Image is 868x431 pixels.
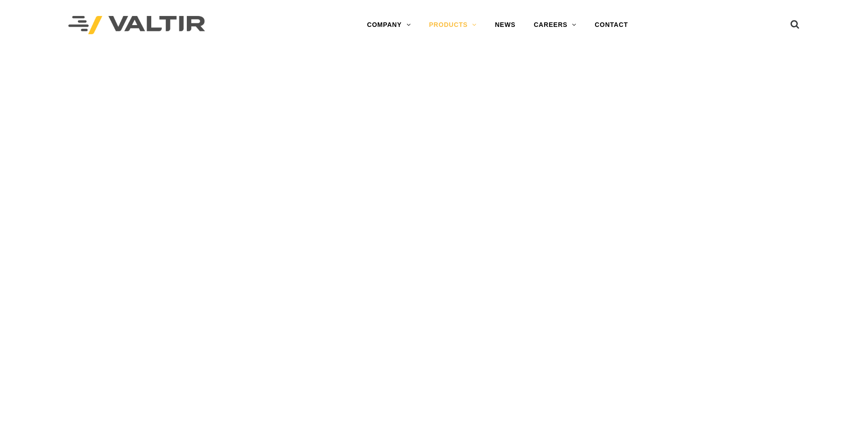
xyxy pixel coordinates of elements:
img: Valtir [68,16,205,35]
a: CAREERS [524,16,586,34]
a: CONTACT [586,16,637,34]
a: PRODUCTS [420,16,486,34]
a: COMPANY [358,16,420,34]
a: NEWS [486,16,524,34]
